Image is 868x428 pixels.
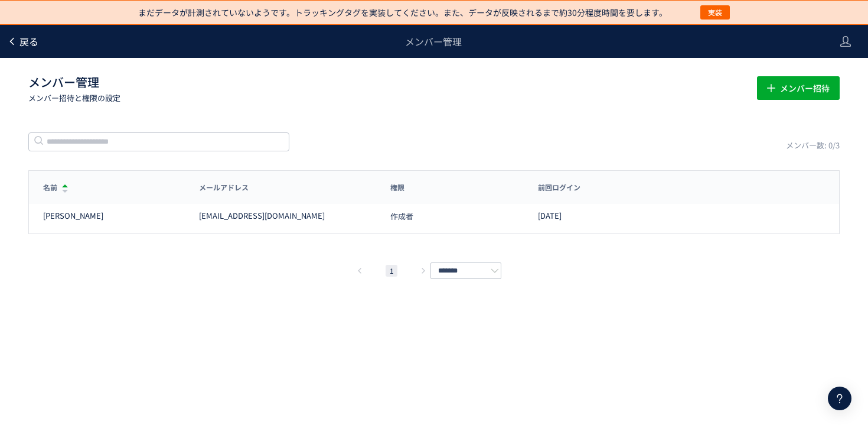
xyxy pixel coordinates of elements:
[43,182,57,192] span: 名前
[28,264,840,278] div: pagination
[38,25,828,58] div: メンバー管理
[386,265,397,277] li: 1
[708,5,722,20] span: 実装
[786,140,840,151] div: メンバー数: 0/3
[199,182,249,192] span: メールアドレス
[390,212,413,220] span: 作成者
[19,34,38,48] span: 戻る
[524,210,708,222] div: [DATE]
[43,210,103,222] div: [PERSON_NAME]
[28,74,743,103] h1: メンバー管理
[538,182,580,192] span: 前回ログイン
[780,76,830,100] span: メンバー招待
[138,7,667,18] p: まだデータが計測されていないようです。トラッキングタグを実装してください。また、データが反映されるまで約30分程度時間を要します。
[700,5,730,20] button: 実装
[28,92,743,103] p: メンバー招待と権限の設定
[757,76,840,100] button: メンバー招待
[199,210,325,222] div: [EMAIL_ADDRESS][DOMAIN_NAME]
[390,182,404,192] span: 権限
